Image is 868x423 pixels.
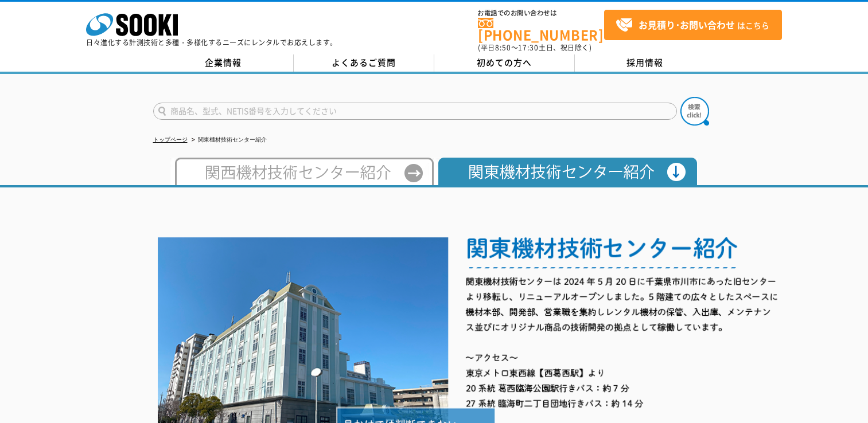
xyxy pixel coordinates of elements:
[86,39,337,46] p: 日々進化する計測技術と多種・多様化するニーズにレンタルでお応えします。
[153,103,677,120] input: 商品名、型式、NETIS番号を入力してください
[477,56,532,69] span: 初めての方へ
[434,158,698,185] img: 関東機材技術センター紹介
[518,42,539,53] span: 17:30
[189,134,267,146] li: 関東機材技術センター紹介
[478,10,604,17] span: お電話でのお問い合わせは
[153,136,188,143] a: トップページ
[478,18,604,41] a: [PHONE_NUMBER]
[604,10,782,40] a: お見積り･お問い合わせはこちら
[478,42,591,53] span: (平日 ～ 土日、祝日除く)
[616,17,769,34] span: はこちら
[495,42,511,53] span: 8:50
[434,54,575,72] a: 初めての方へ
[170,158,434,185] img: 西日本テクニカルセンター紹介
[434,174,698,183] a: 関東機材技術センター紹介
[639,18,735,32] strong: お見積り･お問い合わせ
[575,54,715,72] a: 採用情報
[680,97,709,126] img: btn_search.png
[294,54,434,72] a: よくあるご質問
[153,54,294,72] a: 企業情報
[170,174,434,183] a: 西日本テクニカルセンター紹介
